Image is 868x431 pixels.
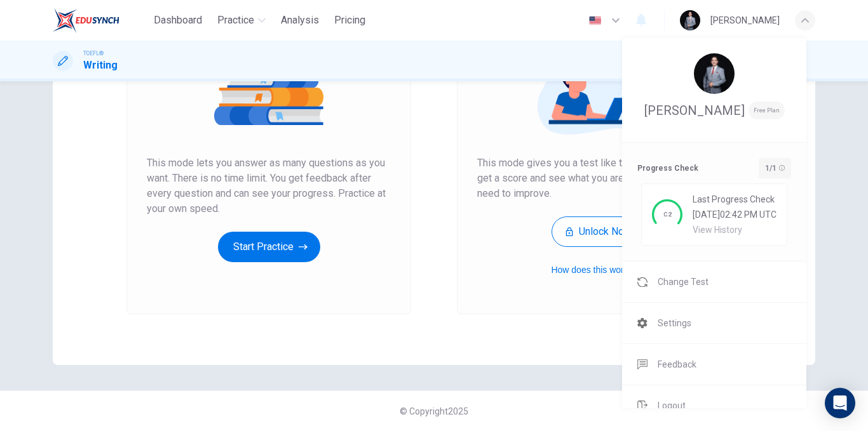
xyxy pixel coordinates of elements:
[658,357,696,372] span: Feedback
[694,53,735,94] img: Profile picture
[658,315,691,331] span: Settings
[693,209,776,220] span: 04/10/25 02:42 PM UTC
[644,103,745,118] span: [PERSON_NAME]
[622,303,806,343] a: Settings
[663,211,672,218] text: C2
[658,274,709,289] span: Change Test
[759,158,791,178] div: 1/1
[693,194,776,204] span: Last Progress Check
[622,262,806,302] a: Change Test
[658,398,686,413] span: Logout
[637,161,698,176] span: Progress Check
[749,102,785,119] span: Free Plan
[825,388,855,418] div: Open Intercom Messenger
[693,225,776,235] div: View History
